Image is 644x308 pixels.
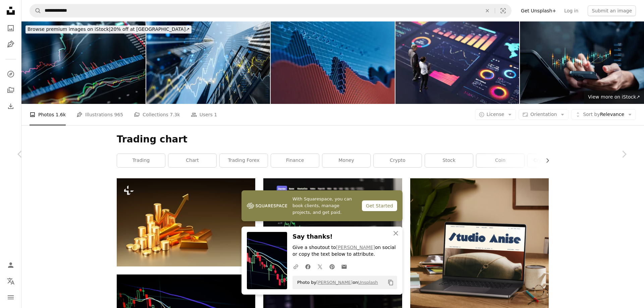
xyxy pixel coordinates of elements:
[316,280,353,285] a: [PERSON_NAME]
[292,196,357,216] span: With Squarespace, you can book clients, manage projects, and get paid.
[560,5,582,16] a: Log in
[584,90,644,104] a: View more on iStock↗
[271,21,395,104] img: Abstract Finance Technology Concept
[4,258,17,272] a: Log in / Sign up
[583,111,624,118] span: Relevance
[336,245,375,250] a: [PERSON_NAME]
[395,21,520,104] img: Business Team Analyzing Interactive Digital Dashboards with Data Visualizations
[170,111,180,118] span: 7.3k
[302,260,314,273] a: Share on Facebook
[294,277,378,288] span: Photo by on
[76,104,123,125] a: Illustrations 965
[28,26,190,32] span: 20% off at [GEOGRAPHIC_DATA] ↗
[571,109,636,120] button: Sort byRelevance
[322,154,370,167] a: money
[4,100,17,113] a: Download History
[28,26,110,32] span: Browse premium images on iStock |
[517,5,560,16] a: Get Unsplash+
[541,154,549,167] button: scroll list to the right
[271,154,319,167] a: finance
[134,104,180,125] a: Collections 7.3k
[475,109,516,120] button: License
[487,112,504,117] span: License
[520,21,644,104] img: Businessmen investor think before buying stock market investment using smartphone to analyze trad...
[241,190,402,221] a: With Squarespace, you can book clients, manage projects, and get paid.Get Started
[214,111,217,118] span: 1
[588,5,636,16] button: Submit an image
[191,104,217,125] a: Users 1
[362,200,397,211] div: Get Started
[263,178,402,274] img: a computer screen displaying a stock market chart
[4,274,17,288] button: Language
[528,154,576,167] a: cryptocurrency
[588,94,640,100] span: View more on iStock ↗
[117,133,549,145] h1: Trading chart
[4,83,17,97] a: Collections
[220,154,268,167] a: trading forex
[292,232,397,242] h3: Say thanks!
[338,260,350,273] a: Share over email
[495,4,511,17] button: Visual search
[4,67,17,81] a: Explore
[168,154,216,167] a: chart
[292,244,397,258] p: Give a shoutout to on social or copy the text below to attribute.
[146,21,270,104] img: A double exposure image of skyscrapers with overlay of financial graphs, set against a blurred ba...
[21,21,196,38] a: Browse premium images on iStock|20% off at [GEOGRAPHIC_DATA]↗
[583,112,600,117] span: Sort by
[247,201,287,211] img: file-1747939142011-51e5cc87e3c9
[425,154,473,167] a: stock
[476,154,524,167] a: coin
[358,280,378,285] a: Unsplash
[374,154,422,167] a: crypto
[604,122,644,186] a: Next
[314,260,326,273] a: Share on Twitter
[4,38,17,51] a: Illustrations
[4,291,17,304] button: Menu
[117,154,165,167] a: trading
[326,260,338,273] a: Share on Pinterest
[117,219,255,225] a: Gold bars buying and selling gold bullion, upward arrow graphs and gold pile of coins, gold marke...
[30,4,41,17] button: Search Unsplash
[530,112,557,117] span: Orientation
[480,4,495,17] button: Clear
[519,109,569,120] button: Orientation
[385,277,396,288] button: Copy to clipboard
[4,21,17,35] a: Photos
[21,21,146,104] img: Trading chart and analytics on digital display. Trade like a Pro concept background. Crypto Curre...
[114,111,123,118] span: 965
[117,178,255,266] img: Gold bars buying and selling gold bullion, upward arrow graphs and gold pile of coins, gold marke...
[30,4,512,17] form: Find visuals sitewide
